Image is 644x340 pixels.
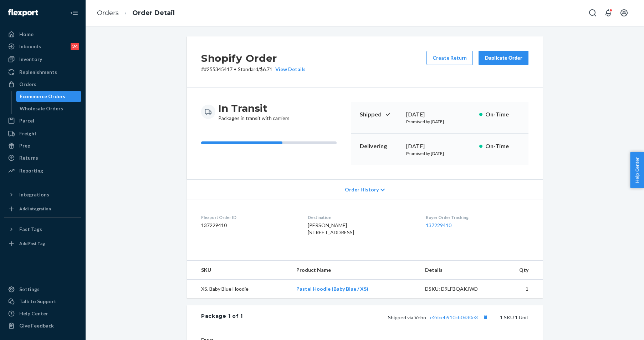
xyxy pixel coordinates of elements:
a: Parcel [4,115,81,126]
h2: Shopify Order [201,51,306,66]
div: Wholesale Orders [20,105,63,112]
div: Help Center [19,310,48,317]
dd: 137229410 [201,222,296,229]
a: Settings [4,284,81,295]
a: Inventory [4,54,81,65]
td: XS. Baby Blue Hoodie [187,280,291,299]
div: Add Integration [19,206,51,212]
a: Returns [4,152,81,164]
dt: Flexport Order ID [201,214,296,220]
span: Standard [238,66,258,72]
button: Copy tracking number [481,312,490,322]
a: Add Integration [4,203,81,215]
p: Shipped [360,110,400,119]
p: Delivering [360,142,400,150]
div: Inbounds [19,43,41,50]
button: Help Center [630,152,644,188]
button: Close Navigation [67,6,81,20]
a: Freight [4,128,81,139]
button: Create Return [426,51,473,65]
img: Flexport logo [8,9,38,16]
a: Pastel Hoodie (Baby Blue / XS) [296,286,368,292]
div: [DATE] [406,142,474,150]
dt: Buyer Order Tracking [426,214,528,220]
div: Orders [19,81,36,88]
button: Open account menu [617,6,631,20]
div: Reporting [19,167,43,174]
div: [DATE] [406,110,474,119]
button: Give Feedback [4,320,81,331]
a: Home [4,29,81,40]
button: Open notifications [601,6,615,20]
span: • [234,66,236,72]
div: Ecommerce Orders [20,93,65,100]
div: 1 SKU 1 Unit [243,312,528,322]
th: Product Name [291,261,419,280]
a: Orders [4,79,81,90]
div: Replenishments [19,69,57,76]
a: Add Fast Tag [4,238,81,249]
a: Help Center [4,308,81,319]
span: Order History [345,186,379,193]
h3: In Transit [218,102,290,115]
div: Give Feedback [19,322,54,329]
button: Integrations [4,189,81,200]
div: Duplicate Order [485,54,522,61]
div: Freight [19,130,37,137]
div: Package 1 of 1 [201,312,243,322]
a: Prep [4,140,81,151]
p: Promised by [DATE] [406,150,474,156]
th: SKU [187,261,291,280]
p: Promised by [DATE] [406,119,474,125]
div: Returns [19,154,38,161]
div: Talk to Support [19,298,56,305]
button: Open Search Box [586,6,600,20]
ol: breadcrumbs [91,2,180,24]
button: Fast Tags [4,224,81,235]
a: Reporting [4,165,81,176]
iframe: Opens a widget where you can chat to one of our agents [599,319,637,336]
div: Packages in transit with carriers [218,102,290,122]
div: Settings [19,286,40,293]
span: [PERSON_NAME] [STREET_ADDRESS] [308,222,354,235]
a: Order Detail [132,9,175,17]
a: Orders [97,9,119,17]
td: 1 [498,280,543,299]
button: Talk to Support [4,296,81,307]
div: Prep [19,142,30,149]
a: Wholesale Orders [16,103,82,114]
div: Add Fast Tag [19,240,45,246]
div: DSKU: D9LFBQAKJWD [425,285,492,292]
a: Inbounds24 [4,41,81,52]
a: Ecommerce Orders [16,91,82,102]
div: Inventory [19,56,42,63]
th: Details [419,261,498,280]
p: # #255345417 / $6.71 [201,66,306,73]
p: On-Time [485,142,520,150]
div: Parcel [19,117,34,124]
button: Duplicate Order [479,51,528,65]
th: Qty [498,261,543,280]
div: Home [19,31,34,38]
a: Replenishments [4,66,81,78]
span: Shipped via Veho [388,314,490,320]
div: Integrations [19,191,49,198]
a: e2dceb910cb0d30e3 [430,314,478,320]
div: 24 [71,43,79,50]
p: On-Time [485,110,520,119]
a: 137229410 [426,222,451,228]
button: View Details [272,66,306,73]
dt: Destination [308,214,414,220]
div: Fast Tags [19,226,42,233]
